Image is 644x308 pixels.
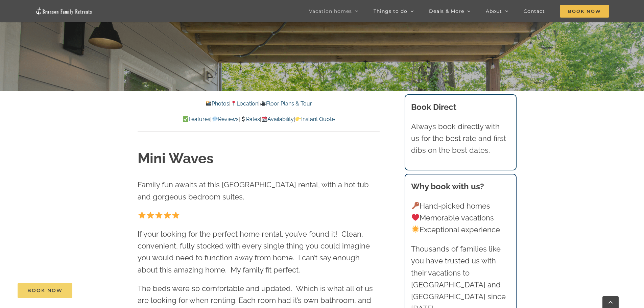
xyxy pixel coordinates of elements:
span: Book Now [27,288,63,293]
a: Location [231,100,258,107]
h1: Mini Waves [138,149,380,169]
span: Vacation homes [309,9,352,14]
img: 📍 [231,101,236,106]
a: Rates [240,116,260,122]
img: 🔑 [412,202,419,209]
p: Hand-picked homes Memorable vacations Exceptional experience [411,200,510,236]
span: Contact [524,9,545,14]
p: | | | | [138,115,380,124]
b: Book Direct [411,102,456,112]
img: 📆 [262,116,267,122]
img: ⭐️ [147,211,154,219]
img: Branson Family Retreats Logo [35,7,93,15]
span: Things to do [374,9,407,14]
a: Instant Quote [295,116,335,122]
img: 👉 [295,116,301,122]
img: 💬 [212,116,218,122]
span: Book Now [560,5,609,18]
img: ⭐️ [155,211,163,219]
a: Book Now [18,283,72,298]
img: ⭐️ [164,211,171,219]
a: Features [183,116,210,122]
a: Reviews [212,116,238,122]
img: 🎥 [260,101,266,106]
span: Deals & More [429,9,464,14]
img: ⭐️ [172,211,180,219]
img: 🌟 [412,226,419,233]
img: 💲 [240,116,246,122]
a: Photos [206,100,229,107]
img: 📸 [206,101,211,106]
p: If your looking for the perfect home rental, you’ve found it! Clean, convenient, fully stocked wi... [138,228,380,276]
img: ⭐️ [138,211,146,219]
p: Always book directly with us for the best rate and first dibs on the best dates. [411,121,510,157]
img: ❤️ [412,214,419,221]
span: Family fun awaits at this [GEOGRAPHIC_DATA] rental, with a hot tub and gorgeous bedroom suites. [138,180,369,201]
h3: Why book with us? [411,181,510,193]
p: | | [138,99,380,108]
span: About [486,9,502,14]
img: ✅ [183,116,188,122]
a: Availability [261,116,294,122]
a: Floor Plans & Tour [260,100,312,107]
